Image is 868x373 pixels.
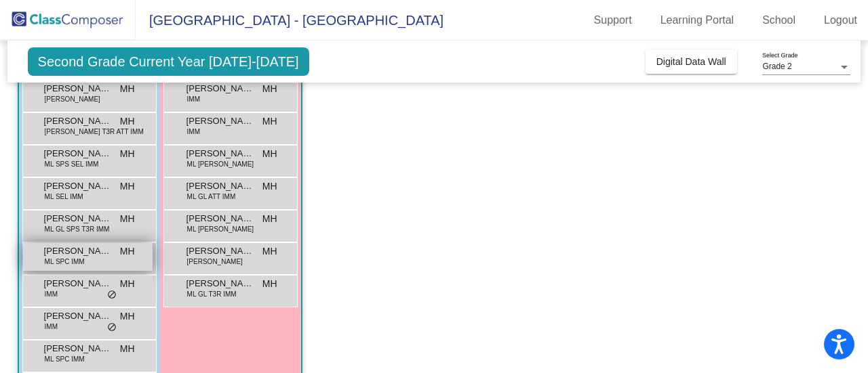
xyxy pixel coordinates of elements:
[107,322,117,333] span: do_not_disturb_alt
[262,82,277,96] span: MH
[186,114,254,128] span: [PERSON_NAME]
[44,147,112,160] span: [PERSON_NAME] [PERSON_NAME]
[762,62,791,71] span: Grade 2
[262,114,277,129] span: MH
[186,179,254,193] span: [PERSON_NAME]
[28,47,309,76] span: Second Grade Current Year [DATE]-[DATE]
[646,49,737,74] button: Digital Data Wall
[136,9,443,31] span: [GEOGRAPHIC_DATA] - [GEOGRAPHIC_DATA]
[120,244,135,259] span: MH
[120,147,135,161] span: MH
[186,244,254,258] span: [PERSON_NAME]
[120,179,135,194] span: MH
[44,82,112,95] span: [PERSON_NAME]
[813,9,868,31] a: Logout
[187,159,254,169] span: ML [PERSON_NAME]
[45,224,110,234] span: ML GL SPS T3R IMM
[44,244,112,258] span: [PERSON_NAME]
[44,179,112,193] span: [PERSON_NAME] [PERSON_NAME]
[45,127,144,137] span: [PERSON_NAME] T3R ATT IMM
[187,257,243,267] span: [PERSON_NAME]
[187,224,254,234] span: ML [PERSON_NAME]
[45,354,85,364] span: ML SPC IMM
[45,289,58,299] span: IMM
[120,82,135,96] span: MH
[656,56,726,67] span: Digital Data Wall
[262,179,277,194] span: MH
[186,277,254,290] span: [PERSON_NAME]
[45,192,83,202] span: ML SEL IMM
[186,212,254,225] span: [PERSON_NAME]
[120,342,135,356] span: MH
[187,289,237,299] span: ML GL T3R IMM
[650,9,745,31] a: Learning Portal
[187,192,236,202] span: ML GL ATT IMM
[45,159,99,169] span: ML SPS SEL IMM
[120,114,135,129] span: MH
[187,127,200,137] span: IMM
[186,147,254,160] span: [PERSON_NAME]
[262,147,277,161] span: MH
[45,322,58,332] span: IMM
[262,277,277,291] span: MH
[120,212,135,226] span: MH
[44,309,112,323] span: [PERSON_NAME]
[44,114,112,128] span: [PERSON_NAME]
[262,244,277,259] span: MH
[45,94,100,104] span: [PERSON_NAME]
[187,94,200,104] span: IMM
[751,9,806,31] a: School
[45,257,85,267] span: ML SPC IMM
[107,290,117,301] span: do_not_disturb_alt
[44,277,112,290] span: [PERSON_NAME]
[262,212,277,226] span: MH
[44,212,112,225] span: [PERSON_NAME] [PERSON_NAME]
[120,309,135,324] span: MH
[186,82,254,95] span: [PERSON_NAME]
[583,9,643,31] a: Support
[44,342,112,355] span: [PERSON_NAME] [PERSON_NAME]
[120,277,135,291] span: MH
